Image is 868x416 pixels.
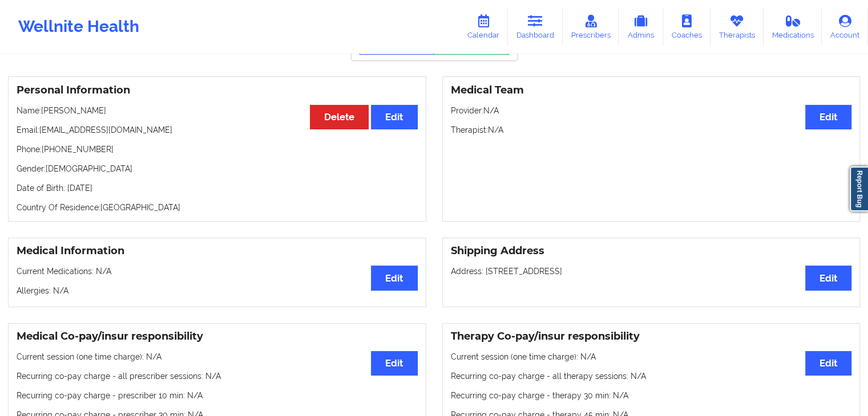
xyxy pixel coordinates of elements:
p: Name: [PERSON_NAME] [17,105,418,116]
a: Account [822,8,868,46]
h3: Medical Information [17,244,418,258]
h3: Medical Team [451,84,852,97]
a: Dashboard [508,8,563,46]
a: Medications [764,8,822,46]
a: Admins [619,8,663,46]
button: Delete [310,105,369,129]
p: Recurring co-pay charge - all prescriber sessions : N/A [17,370,418,382]
p: Email: [EMAIL_ADDRESS][DOMAIN_NAME] [17,124,418,136]
p: Allergies: N/A [17,285,418,296]
a: Calendar [459,8,508,46]
p: Current Medications: N/A [17,266,418,277]
p: Date of Birth: [DATE] [17,182,418,194]
h3: Therapy Co-pay/insur responsibility [451,330,852,343]
p: Recurring co-pay charge - therapy 30 min : N/A [451,390,852,401]
a: Report Bug [850,166,868,211]
p: Recurring co-pay charge - prescriber 10 min : N/A [17,390,418,401]
a: Prescribers [563,8,619,46]
p: Provider: N/A [451,105,852,116]
button: Edit [805,266,851,290]
h3: Medical Co-pay/insur responsibility [17,330,418,343]
button: Edit [805,105,851,129]
a: Therapists [710,8,764,46]
p: Gender: [DEMOGRAPHIC_DATA] [17,163,418,174]
p: Recurring co-pay charge - all therapy sessions : N/A [451,370,852,382]
p: Phone: [PHONE_NUMBER] [17,144,418,155]
p: Country Of Residence: [GEOGRAPHIC_DATA] [17,202,418,213]
p: Address: [STREET_ADDRESS] [451,266,852,277]
p: Current session (one time charge): N/A [451,351,852,362]
button: Edit [805,351,851,376]
a: Coaches [663,8,710,46]
p: Current session (one time charge): N/A [17,351,418,362]
h3: Personal Information [17,84,418,97]
button: Edit [371,105,417,129]
h3: Shipping Address [451,244,852,258]
p: Therapist: N/A [451,124,852,136]
button: Edit [371,266,417,290]
button: Edit [371,351,417,376]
